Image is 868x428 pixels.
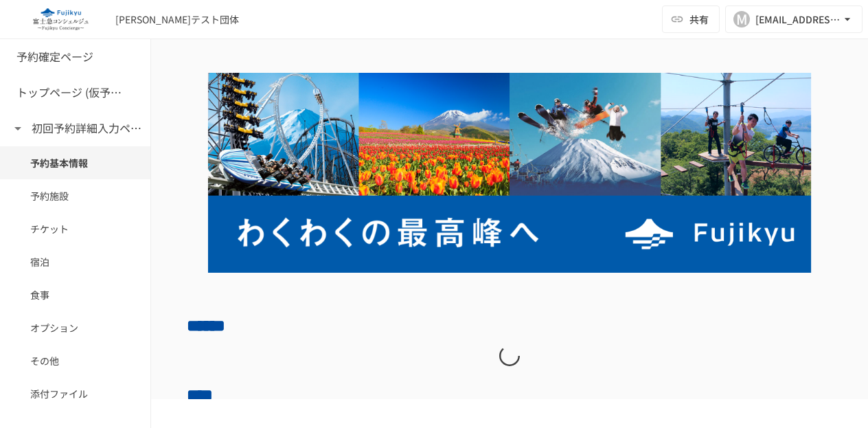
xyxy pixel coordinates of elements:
[689,12,709,27] span: 共有
[30,287,120,302] span: 食事
[30,155,120,170] span: 予約基本情報
[30,188,120,203] span: 予約施設
[115,12,239,27] div: [PERSON_NAME]テスト団体
[725,5,863,33] button: M[EMAIL_ADDRESS][PERSON_NAME][DOMAIN_NAME]
[16,8,104,30] img: eQeGXtYPV2fEKIA3pizDiVdzO5gJTl2ahLbsPaD2E4R
[32,120,141,137] h6: 初回予約詳細入力ページ
[30,254,120,269] span: 宿泊
[16,84,126,102] h6: トップページ (仮予約一覧)
[30,353,120,368] span: その他
[733,11,750,27] div: M
[30,386,120,401] span: 添付ファイル
[187,73,832,273] img: mg2cIuvRhv63UHtX5VfAfh1DTCPHmnxnvRSqzGwtk3G
[30,221,120,236] span: チケット
[16,48,93,66] h6: 予約確定ページ
[662,5,720,33] button: 共有
[755,11,841,28] div: [EMAIL_ADDRESS][PERSON_NAME][DOMAIN_NAME]
[30,320,120,335] span: オプション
